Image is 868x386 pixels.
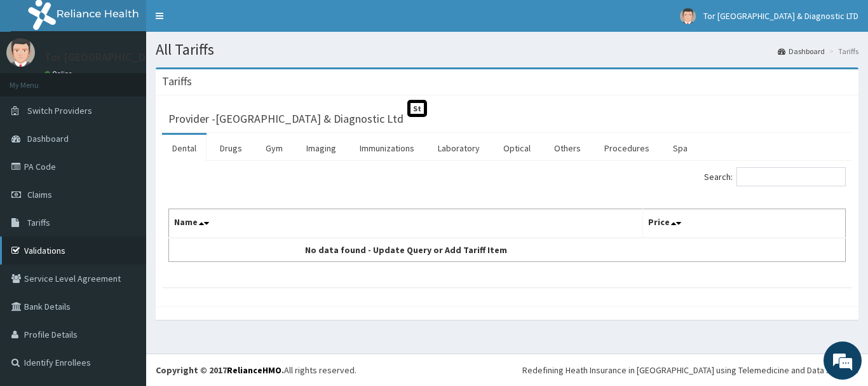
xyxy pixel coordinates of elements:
span: Tariffs [27,217,50,228]
h1: All Tariffs [156,41,858,58]
li: Tariffs [826,46,858,57]
div: Redefining Heath Insurance in [GEOGRAPHIC_DATA] using Telemedicine and Data Science! [522,364,858,376]
a: Spa [663,135,698,162]
span: Dashboard [27,133,69,144]
th: Name [169,209,643,238]
img: User Image [680,8,696,24]
a: Dashboard [778,46,825,57]
span: Claims [27,189,52,200]
a: Imaging [296,135,346,162]
a: Immunizations [349,135,424,162]
a: Optical [493,135,541,162]
a: Online [44,69,75,78]
span: Tor [GEOGRAPHIC_DATA] & Diagnostic LTD [703,10,858,22]
a: Laboratory [428,135,490,162]
a: RelianceHMO [227,364,281,376]
img: User Image [6,38,35,67]
a: Drugs [210,135,252,162]
input: Search: [736,167,846,186]
a: Gym [255,135,293,162]
span: Switch Providers [27,105,92,116]
h3: Provider - [GEOGRAPHIC_DATA] & Diagnostic Ltd [168,113,403,125]
footer: All rights reserved. [146,354,868,386]
p: Tor [GEOGRAPHIC_DATA] & Diagnostic LTD [44,52,255,63]
td: No data found - Update Query or Add Tariff Item [169,238,643,262]
a: Procedures [594,135,660,162]
strong: Copyright © 2017 . [156,364,284,376]
th: Price [642,209,846,238]
span: St [407,100,427,117]
h3: Tariffs [162,76,192,87]
a: Dental [162,135,207,162]
a: Others [544,135,591,162]
label: Search: [704,167,846,186]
